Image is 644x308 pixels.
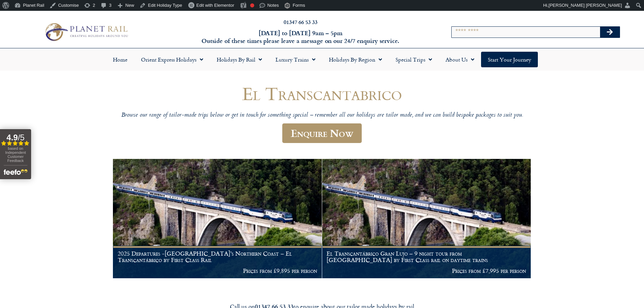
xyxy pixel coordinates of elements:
span: [PERSON_NAME] [PERSON_NAME] [549,3,622,8]
a: Enquire Now [282,123,362,143]
nav: Menu [3,52,641,67]
h6: [DATE] to [DATE] 9am – 5pm Outside of these times please leave a message on our 24/7 enquiry serv... [173,29,428,45]
h1: El Transcantabrico [119,84,525,103]
a: Holidays by Region [322,52,389,67]
a: 2025 Departures -[GEOGRAPHIC_DATA]’s Northern Coast – El Transcantábrico by First Class Rail Pric... [113,159,322,279]
p: Prices from £9,895 per person [118,267,317,274]
img: Planet Rail Train Holidays Logo [42,21,130,43]
img: El Transcantábrico train [322,159,531,278]
a: Start your Journey [481,52,538,67]
a: About Us [439,52,481,67]
a: Special Trips [389,52,439,67]
a: Holidays by Rail [210,52,269,67]
span: Edit with Elementor [196,3,234,8]
h1: 2025 Departures -[GEOGRAPHIC_DATA]’s Northern Coast – El Transcantábrico by First Class Rail [118,250,317,263]
a: El Transcantábrico Gran Lujo – 9 night tour from [GEOGRAPHIC_DATA] by First Class rail on daytime... [322,159,531,279]
a: Luxury Trains [269,52,322,67]
a: Orient Express Holidays [134,52,210,67]
div: Focus keyphrase not set [250,3,254,7]
h1: El Transcantábrico Gran Lujo – 9 night tour from [GEOGRAPHIC_DATA] by First Class rail on daytime... [327,250,526,263]
a: Home [106,52,134,67]
p: Prices from £7,995 per person [327,267,526,274]
button: Search [600,27,620,38]
p: Browse our range of tailor-made trips below or get in touch for something special – remember all ... [119,112,525,119]
a: 01347 66 53 33 [284,18,317,26]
